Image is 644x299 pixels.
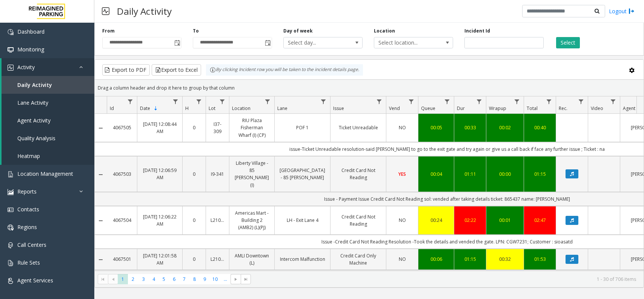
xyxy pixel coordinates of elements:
[529,170,551,178] div: 01:15
[591,105,603,112] span: Video
[2,129,94,147] a: Quality Analysis
[629,7,635,15] img: logout
[185,105,189,112] span: H
[544,96,554,107] a: Total Filter Menu
[459,170,481,178] div: 01:11
[17,188,37,195] span: Reports
[234,209,270,231] a: Americas Mart - Building 2 (AMB2) (L)(PJ)
[263,37,272,48] span: Toggle popup
[17,206,39,213] span: Contacts
[159,274,169,284] span: Page 5
[459,256,481,263] div: 01:15
[277,105,287,112] span: Lane
[391,124,413,131] a: NO
[17,28,45,35] span: Dashboard
[17,81,52,88] span: Daily Activity
[283,28,313,34] label: Day of week
[95,257,107,263] a: Collapse Details
[17,64,35,71] span: Activity
[559,105,567,112] span: Rec.
[8,278,14,284] img: 'icon'
[102,2,109,20] img: pageIcon
[423,217,449,224] a: 00:24
[17,99,48,106] span: Lane Activity
[318,96,329,107] a: Lane Filter Menu
[187,124,201,131] a: 0
[421,105,435,112] span: Queue
[2,147,94,165] a: Heatmap
[8,225,14,231] img: 'icon'
[17,223,37,231] span: Regions
[149,274,159,284] span: Page 4
[423,256,449,263] a: 00:06
[423,170,449,178] a: 00:04
[200,274,210,284] span: Page 9
[527,105,538,112] span: Total
[529,256,551,263] a: 01:53
[284,37,346,48] span: Select day...
[95,96,644,271] div: Data table
[457,105,465,112] span: Dur
[335,167,381,181] a: Credit Card Not Reading
[17,152,40,160] span: Heatmap
[442,96,452,107] a: Queue Filter Menu
[8,171,14,177] img: 'icon'
[243,276,249,282] span: Go to the last page
[111,217,132,224] a: 4067504
[399,256,406,262] span: NO
[491,256,519,263] a: 00:32
[140,105,150,112] span: Date
[423,124,449,131] a: 00:05
[529,217,551,224] a: 02:47
[608,96,618,107] a: Video Filter Menu
[125,96,135,107] a: Id Filter Menu
[556,37,580,48] button: Select
[335,213,381,228] a: Credit Card Not Reading
[95,218,107,224] a: Collapse Details
[8,29,14,35] img: 'icon'
[241,274,251,285] span: Go to the last page
[171,96,181,107] a: Date Filter Menu
[8,242,14,248] img: 'icon'
[17,135,55,142] span: Quality Analysis
[187,256,201,263] a: 0
[211,170,224,178] a: I9-341
[398,171,406,177] span: YES
[529,124,551,131] div: 00:40
[17,46,44,53] span: Monitoring
[279,256,326,263] a: Intercom Malfunction
[110,105,114,112] span: Id
[279,167,326,181] a: [GEOGRAPHIC_DATA] - 85 [PERSON_NAME]
[179,274,189,284] span: Page 7
[491,217,519,224] a: 00:01
[17,117,51,124] span: Agent Activity
[206,64,363,76] div: By clicking Incident row you will be taken to the incident details page.
[512,96,522,107] a: Wrapup Filter Menu
[2,76,94,94] a: Daily Activity
[459,124,481,131] div: 00:33
[142,121,178,135] a: [DATE] 12:08:44 AM
[2,94,94,112] a: Lane Activity
[391,256,413,263] a: NO
[399,217,406,223] span: NO
[2,58,94,76] a: Activity
[17,241,46,248] span: Call Centers
[234,252,270,266] a: AMLI Downtown (L)
[142,167,178,181] a: [DATE] 12:06:59 AM
[169,274,179,284] span: Page 6
[459,217,481,224] a: 02:22
[491,170,519,178] a: 00:00
[255,276,636,282] kendo-pager-info: 1 - 30 of 706 items
[210,274,220,284] span: Page 10
[406,96,417,107] a: Vend Filter Menu
[211,121,224,135] a: I37-309
[374,96,384,107] a: Issue Filter Menu
[220,274,231,284] span: Page 11
[95,172,107,178] a: Collapse Details
[17,170,73,177] span: Location Management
